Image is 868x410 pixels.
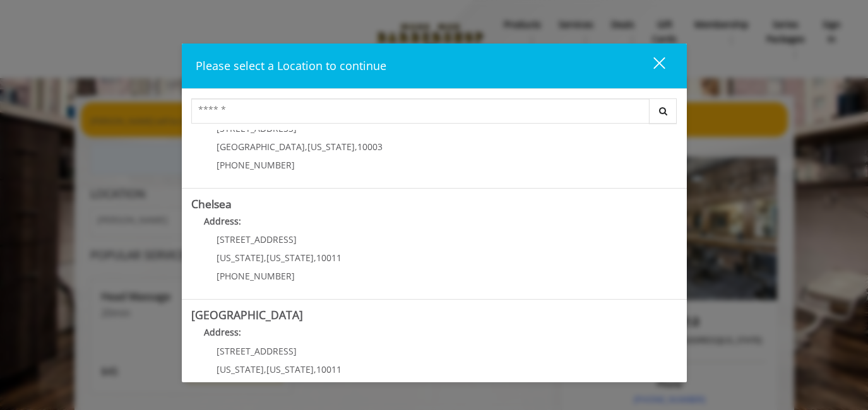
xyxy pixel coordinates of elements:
[217,141,305,153] span: [GEOGRAPHIC_DATA]
[266,252,314,264] span: [US_STATE]
[217,270,295,282] span: [PHONE_NUMBER]
[217,159,295,171] span: [PHONE_NUMBER]
[639,56,664,75] div: close dialog
[316,252,342,264] span: 10011
[630,53,673,79] button: close dialog
[357,141,383,153] span: 10003
[355,141,357,153] span: ,
[307,141,355,153] span: [US_STATE]
[204,215,241,227] b: Address:
[305,141,307,153] span: ,
[656,107,670,115] i: Search button
[204,326,241,338] b: Address:
[266,363,314,375] span: [US_STATE]
[191,98,650,124] input: Search Center
[196,58,386,73] span: Please select a Location to continue
[316,363,342,375] span: 10011
[191,98,677,130] div: Center Select
[217,252,264,264] span: [US_STATE]
[264,252,266,264] span: ,
[217,345,297,357] span: [STREET_ADDRESS]
[314,252,316,264] span: ,
[191,307,303,322] b: [GEOGRAPHIC_DATA]
[264,363,266,375] span: ,
[191,196,232,211] b: Chelsea
[217,233,297,245] span: [STREET_ADDRESS]
[217,363,264,375] span: [US_STATE]
[314,363,316,375] span: ,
